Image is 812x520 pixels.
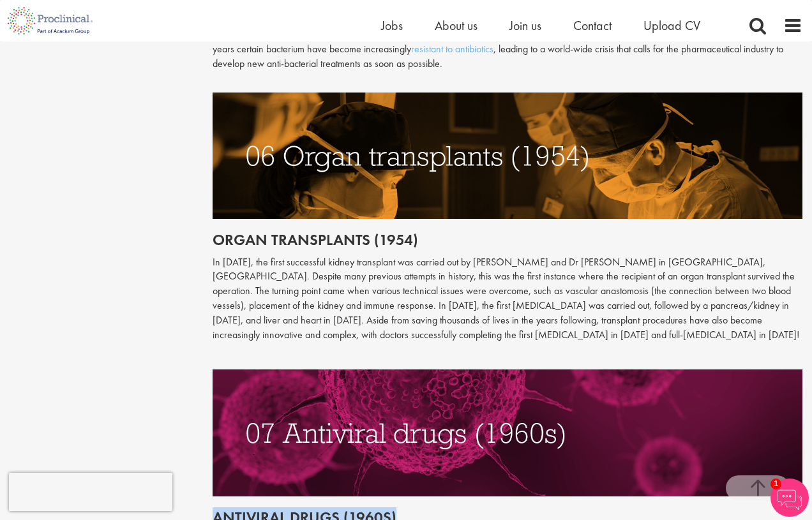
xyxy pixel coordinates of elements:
[509,17,541,34] a: Join us
[435,17,477,34] a: About us
[411,42,493,56] a: resistant to antibiotics
[381,17,403,34] a: Jobs
[771,479,781,489] span: 1
[643,17,700,34] a: Upload CV
[213,255,802,343] p: In [DATE], the first successful kidney transplant was carried out by [PERSON_NAME] and Dr [PERSON...
[213,232,802,248] h2: Organ transplants (1954)
[9,473,172,511] iframe: reCAPTCHA
[573,17,612,34] a: Contact
[771,479,809,517] img: Chatbot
